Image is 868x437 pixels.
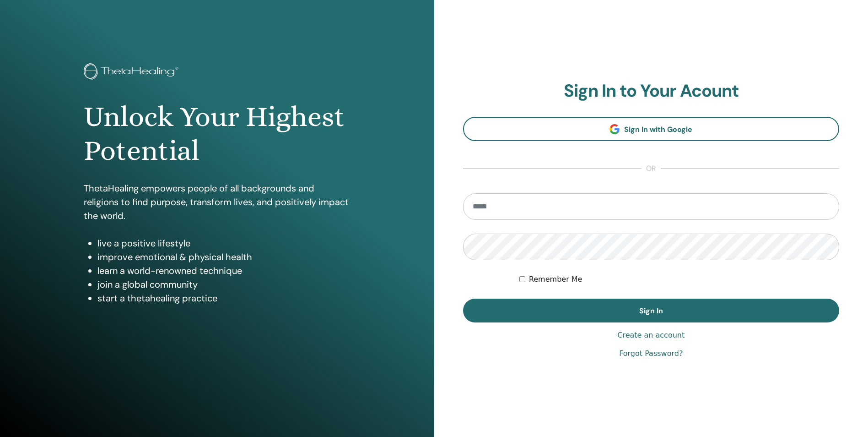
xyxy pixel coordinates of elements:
[617,330,685,341] a: Create an account
[529,274,582,285] label: Remember Me
[97,236,350,250] li: live a positive lifestyle
[624,125,692,134] span: Sign In with Google
[639,306,663,316] span: Sign In
[619,348,683,359] a: Forgot Password?
[519,274,839,285] div: Keep me authenticated indefinitely or until I manually logout
[97,291,350,305] li: start a thetahealing practice
[463,299,840,322] button: Sign In
[463,117,840,141] a: Sign In with Google
[642,163,661,174] span: or
[97,264,350,278] li: learn a world-renowned technique
[97,250,350,264] li: improve emotional & physical health
[84,181,350,223] p: ThetaHealing empowers people of all backgrounds and religions to find purpose, transform lives, a...
[84,100,350,168] h1: Unlock Your Highest Potential
[463,81,840,102] h2: Sign In to Your Acount
[97,278,350,291] li: join a global community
